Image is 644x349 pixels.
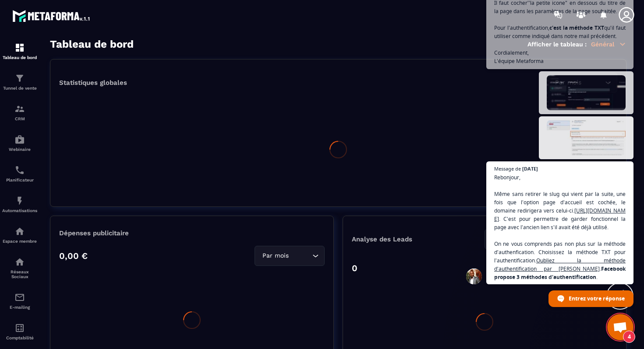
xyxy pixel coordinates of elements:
[2,220,37,250] a: automationsautomationsEspace membre
[494,166,521,171] span: Message de
[2,316,37,347] a: accountantaccountantComptabilité
[14,134,25,145] img: automations
[14,257,25,267] img: social-network
[2,239,37,244] p: Espace membre
[2,55,37,60] p: Tableau de bord
[2,250,37,286] a: social-networksocial-networkRéseaux Sociaux
[569,291,625,306] span: Entrez votre réponse
[2,286,37,316] a: emailemailE-mailing
[12,8,91,24] img: logo
[14,292,25,303] img: email
[2,66,37,97] a: formationformationTunnel de vente
[2,86,37,91] p: Tunnel de vente
[59,229,325,237] p: Dépenses publicitaire
[255,246,325,266] div: Search for option
[2,36,37,66] a: formationformationTableau de bord
[2,178,37,182] p: Planificateur
[14,73,25,84] img: formation
[2,189,37,220] a: automationsautomationsAutomatisations
[2,158,37,189] a: schedulerschedulerPlanificateur
[2,147,37,152] p: Webinaire
[2,128,37,158] a: automationsautomationsWebinaire
[59,79,127,87] p: Statistiques globales
[14,165,25,175] img: scheduler
[2,208,37,213] p: Automatisations
[2,116,37,121] p: CRM
[260,251,290,261] span: Par mois
[623,331,635,343] span: 4
[50,38,134,50] h3: Tableau de bord
[2,269,37,279] p: Réseaux Sociaux
[14,226,25,237] img: automations
[14,323,25,333] img: accountant
[2,97,37,128] a: formationformationCRM
[352,263,357,273] p: 0
[2,305,37,310] p: E-mailing
[14,195,25,206] img: automations
[522,166,538,171] span: [DATE]
[485,229,617,249] div: Search for option
[607,314,633,340] a: Ouvrir le chat
[290,251,310,261] input: Search for option
[14,104,25,114] img: formation
[2,335,37,340] p: Comptabilité
[352,235,485,243] p: Analyse des Leads
[14,42,25,53] img: formation
[59,251,88,261] p: 0,00 €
